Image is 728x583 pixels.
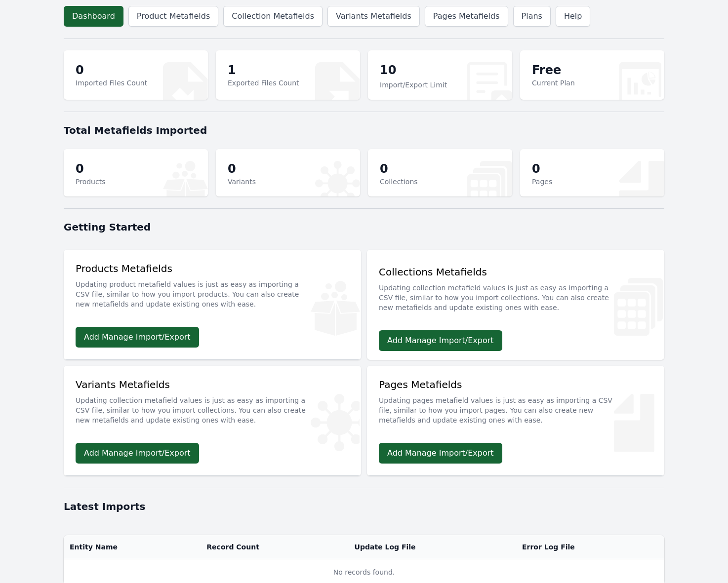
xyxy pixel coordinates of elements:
[379,265,652,318] div: Collections Metafields
[380,80,447,90] p: Import/Export Limit
[380,62,447,80] p: 10
[76,327,199,348] a: Add Manage Import/Export
[64,535,201,559] th: Entity Name
[228,161,256,177] p: 0
[76,177,105,187] p: Products
[76,161,105,177] p: 0
[64,6,123,27] a: Dashboard
[76,78,147,88] p: Imported Files Count
[76,62,147,78] p: 0
[425,6,508,27] a: Pages Metafields
[128,6,218,27] a: Product Metafields
[532,177,552,187] p: Pages
[556,6,590,27] a: Help
[380,161,418,177] p: 0
[379,443,502,464] a: Add Manage Import/Export
[379,279,652,312] p: Updating collection metafield values is just as easy as importing a CSV file, similar to how you ...
[532,62,575,78] p: Free
[76,378,349,431] div: Variants Metafields
[516,535,664,559] th: Error Log File
[513,6,551,27] a: Plans
[228,62,299,78] p: 1
[379,330,502,351] a: Add Manage Import/Export
[532,161,552,177] p: 0
[201,535,348,559] th: Record Count
[64,123,664,137] h1: Total Metafields Imported
[64,500,664,513] h1: Latest Imports
[228,177,256,187] p: Variants
[379,391,652,425] p: Updating pages metafield values is just as easy as importing a CSV file, similar to how you impor...
[76,275,349,309] p: Updating product metafield values is just as easy as importing a CSV file, similar to how you imp...
[76,443,199,464] a: Add Manage Import/Export
[532,78,575,88] p: Current Plan
[349,535,516,559] th: Update Log File
[380,177,418,187] p: Collections
[76,262,349,315] div: Products Metafields
[327,6,420,27] a: Variants Metafields
[223,6,323,27] a: Collection Metafields
[379,378,652,431] div: Pages Metafields
[64,220,664,234] h1: Getting Started
[228,78,299,88] p: Exported Files Count
[76,391,349,425] p: Updating collection metafield values is just as easy as importing a CSV file, similar to how you ...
